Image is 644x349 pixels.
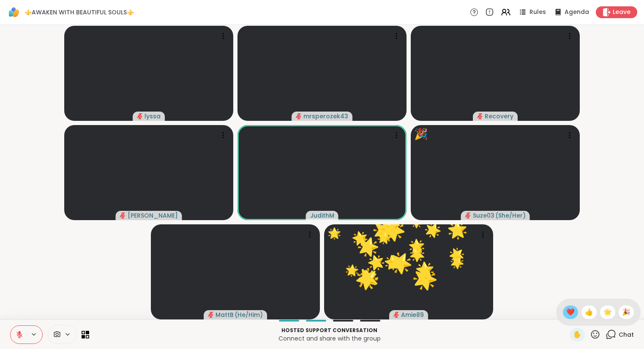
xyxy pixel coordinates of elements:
span: lyssa [145,112,161,120]
button: 🌟 [439,236,475,272]
span: Leave [613,8,630,16]
button: 🌟 [364,201,421,259]
span: audio-muted [465,213,471,218]
span: [PERSON_NAME] [128,211,178,220]
button: 🌟 [359,245,394,280]
span: Rules [529,8,546,16]
span: Recovery [485,112,513,120]
span: 🌟 [603,307,612,317]
p: Connect and share with the group [94,334,565,343]
img: ShareWell Logomark [7,5,21,19]
span: audio-muted [120,213,126,218]
span: ( She/Her ) [495,211,526,220]
span: mrsperozek43 [303,112,348,120]
button: 🌟 [341,251,396,306]
span: Suze03 [473,211,494,220]
button: 🌟 [415,212,450,248]
button: 🌟 [442,247,473,278]
span: 🎉 [622,307,630,317]
span: Amie89 [401,311,424,319]
span: audio-muted [477,113,483,119]
span: audio-muted [208,312,214,318]
span: ❤️ [566,307,575,317]
span: ( He/Him ) [235,311,263,319]
span: ✋ [573,330,581,340]
button: 🌟 [408,253,442,287]
button: 🌟 [374,236,427,289]
span: Agenda [565,8,589,16]
span: MattB [216,311,234,319]
span: audio-muted [137,113,143,119]
button: 🌟 [346,224,390,268]
span: audio-muted [393,312,399,318]
span: 👍 [585,307,593,317]
div: 🎉 [414,126,428,142]
span: audio-muted [296,113,302,119]
button: 🌟 [440,212,475,247]
span: ⚜️AWAKEN WITH BEAUTIFUL SOULS⚜️ [25,8,134,16]
span: Chat [619,330,634,339]
p: Hosted support conversation [94,327,565,334]
div: 🌟 [327,225,341,242]
span: JudithM [310,211,334,220]
button: 🌟 [399,237,434,272]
